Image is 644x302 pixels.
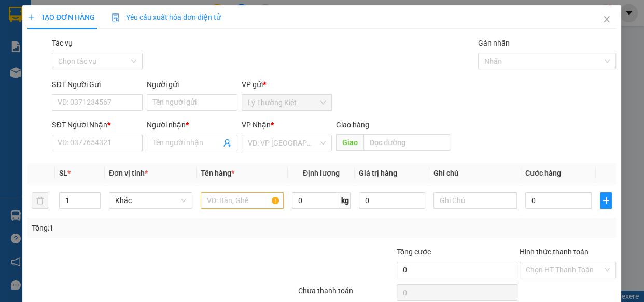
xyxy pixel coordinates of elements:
[340,192,351,209] span: kg
[27,13,95,21] span: TẠO ĐƠN HÀNG
[337,121,370,129] span: Giao hàng
[116,193,187,208] span: Khác
[593,5,622,34] button: Close
[112,13,221,21] span: Yêu cầu xuất hóa đơn điện tử
[337,134,364,151] span: Giao
[97,69,112,80] span: CC :
[99,46,204,61] div: 0932754756
[525,169,561,177] span: Cước hàng
[9,9,92,34] div: Lý Thường Kiệt
[27,13,35,21] span: plus
[223,139,231,147] span: user-add
[242,79,332,90] div: VP gửi
[364,134,451,151] input: Dọc đường
[52,39,73,47] label: Tác vụ
[201,192,284,209] input: VD: Bàn, Ghế
[603,15,611,23] span: close
[201,169,234,177] span: Tên hàng
[248,95,326,110] span: Lý Thường Kiệt
[99,9,204,34] div: VP [GEOGRAPHIC_DATA]
[601,196,612,205] span: plus
[59,169,67,177] span: SL
[112,13,120,22] img: icon
[303,169,340,177] span: Định lượng
[97,67,205,81] div: 40.000
[430,163,522,183] th: Ghi chú
[99,10,124,21] span: Nhận:
[52,79,143,90] div: SĐT Người Gửi
[99,34,204,46] div: SANG
[520,248,589,256] label: Hình thức thanh toán
[479,39,510,47] label: Gán nhãn
[147,79,238,90] div: Người gửi
[242,121,271,129] span: VP Nhận
[32,222,249,234] div: Tổng: 1
[52,119,143,131] div: SĐT Người Nhận
[397,248,431,256] span: Tổng cước
[32,192,48,209] button: delete
[600,192,612,209] button: plus
[359,192,426,209] input: 0
[434,192,517,209] input: Ghi Chú
[9,10,25,21] span: Gửi:
[147,119,238,131] div: Người nhận
[109,169,148,177] span: Đơn vị tính
[359,169,397,177] span: Giá trị hàng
